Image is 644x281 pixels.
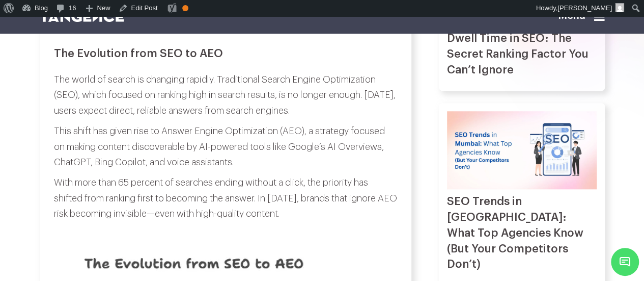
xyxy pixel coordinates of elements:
img: SEO Trends in Mumbai: What Top Agencies Know (But Your Competitors Don’t) [447,111,597,189]
a: SEO Trends in [GEOGRAPHIC_DATA]: What Top Agencies Know (But Your Competitors Don’t) [447,196,583,270]
span: [PERSON_NAME] [557,4,612,12]
p: The world of search is changing rapidly. Traditional Search Engine Optimization (SEO), which focu... [54,72,397,119]
p: With more than 65 percent of searches ending without a click, the priority has shifted from ranki... [54,175,397,222]
div: OK [182,5,188,11]
span: Chat Widget [611,248,639,276]
h2: The Evolution from SEO to AEO [54,47,397,60]
p: This shift has given rise to Answer Engine Optimization (AEO), a strategy focused on making conte... [54,123,397,170]
a: Dwell Time in SEO: The Secret Ranking Factor You Can’t Ignore [447,33,589,75]
img: logo SVG [40,11,124,22]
